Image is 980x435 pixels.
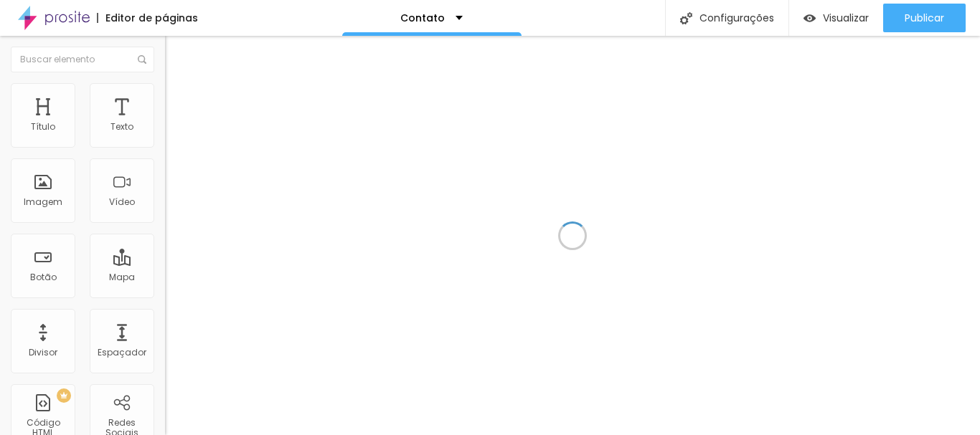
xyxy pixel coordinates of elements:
[789,4,883,32] button: Visualizar
[97,13,198,23] div: Editor de páginas
[400,13,445,23] p: Contato
[680,12,692,24] img: Icone
[110,122,133,132] div: Texto
[29,348,57,358] div: Divisor
[823,12,869,24] span: Visualizar
[24,197,62,207] div: Imagem
[804,12,816,24] img: view-1.svg
[883,4,966,32] button: Publicar
[109,272,135,282] div: Mapa
[109,197,135,207] div: Vídeo
[905,12,944,24] span: Publicar
[31,122,55,132] div: Título
[11,47,154,72] input: Buscar elemento
[138,55,146,64] img: Icone
[98,348,146,358] div: Espaçador
[30,272,57,282] div: Botão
